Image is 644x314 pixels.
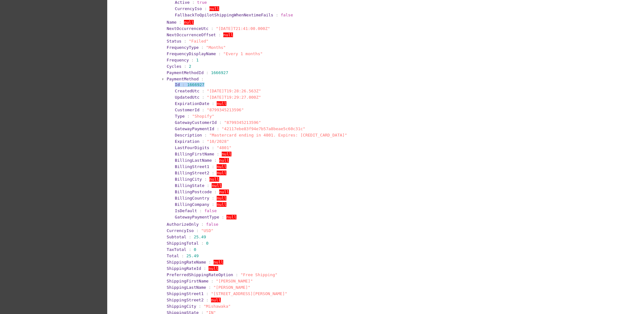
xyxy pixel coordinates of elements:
span: : [207,183,209,188]
span: ShippingRateName [167,260,206,265]
span: : [184,64,186,69]
span: "[DATE]T21:41:00.000Z" [216,26,270,31]
span: : [199,304,201,309]
span: : [204,177,207,182]
span: : [217,126,219,131]
span: : [179,20,181,25]
span: : [189,235,192,239]
span: GatewayCustomerId [175,120,217,125]
span: : [276,13,278,17]
span: 0 [206,241,208,246]
span: : [212,101,214,106]
span: : [201,241,204,246]
span: CreatedUtc [175,89,199,93]
span: : [201,45,204,50]
span: ShippingRateId [167,266,201,271]
span: : [206,298,208,302]
span: "Every 1 months" [223,51,263,56]
span: : [214,158,217,163]
span: FallbackToQpilotShippingWhenNextimeFails [175,13,273,17]
span: BillingCompany [175,202,209,207]
span: false [204,208,217,213]
span: : [204,133,207,137]
span: BillingStreet1 [175,164,209,169]
span: null [217,164,226,169]
span: "Mishawaka" [203,304,230,309]
span: : [218,51,221,56]
span: : [212,164,214,169]
span: : [211,26,214,31]
span: PaymentMethod [167,77,199,81]
span: : [219,120,222,125]
span: FrequencyType [167,45,199,50]
span: : [214,189,217,194]
span: PreferredShippingRateOption [167,272,233,277]
span: : [202,95,204,100]
span: null [217,171,226,175]
span: : [217,152,219,156]
span: "10/2028" [207,139,229,144]
span: : [203,266,206,271]
span: BillingLastName [175,158,212,163]
span: : [212,145,214,150]
span: : [199,208,202,213]
span: NextOccurrenceOffset [167,32,216,37]
span: false [281,13,293,17]
span: : [196,228,199,233]
span: "Free Shipping" [241,272,277,277]
span: ShippingCity [167,304,196,309]
span: : [187,114,190,119]
span: : [189,247,192,252]
span: null [223,32,233,37]
span: Total [167,253,179,258]
span: false [206,222,218,227]
span: null [217,101,226,106]
span: "USD" [201,228,214,233]
span: null [219,158,229,163]
span: : [202,139,204,144]
span: Description [175,133,202,137]
span: null [211,298,221,302]
span: TaxTotal [167,247,186,252]
span: : [201,77,204,81]
span: : [218,32,221,37]
span: null [208,266,218,271]
span: ExpirationDate [175,101,209,106]
span: null [184,20,194,25]
span: 1666927 [211,70,228,75]
span: : [212,202,214,207]
span: GatewayPaymentId [175,126,214,131]
span: CustomerId [175,108,199,112]
span: "Shopify" [192,114,214,119]
span: : [204,6,207,11]
span: : [211,279,214,283]
span: UpdatedUtc [175,95,199,100]
span: : [206,70,208,75]
span: ShippingFirstName [167,279,208,283]
span: ShippingTotal [167,241,199,246]
span: null [214,260,223,265]
span: BillingFirstName [175,152,214,156]
span: Type [175,114,185,119]
span: "8799345213596" [224,120,261,125]
span: null [212,183,221,188]
span: "[DATE]T19:28:26.563Z" [207,89,261,93]
span: null [219,189,229,194]
span: null [226,215,236,219]
span: : [202,108,204,112]
span: BillingStreet2 [175,171,209,175]
span: Frequency [167,58,189,62]
span: : [222,215,224,219]
span: "4801" [217,145,231,150]
span: : [208,285,211,290]
span: : [212,171,214,175]
span: Status [167,39,181,44]
span: : [201,222,204,227]
span: null [217,202,226,207]
span: GatewayPaymentType [175,215,219,219]
span: Subtotal [167,235,186,239]
span: FrequencyDisplayName [167,51,216,56]
span: : [181,253,184,258]
span: null [209,177,219,182]
span: NextOccurrenceUtc [167,26,208,31]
